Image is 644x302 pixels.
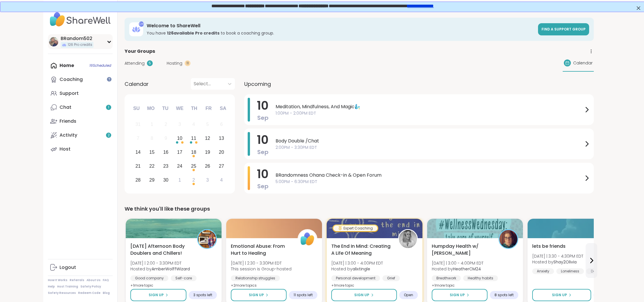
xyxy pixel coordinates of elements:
div: Coaching [60,76,83,83]
span: Hosted by [532,259,583,265]
div: 19 [205,148,210,156]
span: 2 [108,133,110,138]
span: Body Double /Chat [276,138,583,144]
span: 10 [257,132,269,148]
h3: You have to book a coaching group. [147,30,535,36]
div: 22 [149,162,154,170]
span: Your Groups [125,48,155,55]
img: ShareWell Nav Logo [48,9,113,30]
div: 28 [135,176,141,184]
span: 2:00PM - 3:30PM EDT [276,144,583,151]
div: Choose Thursday, September 11th, 2025 [188,132,200,145]
span: Hosted by [130,266,190,272]
div: Activity [60,132,77,138]
b: AmberWolffWizard [152,266,190,272]
iframe: Spotlight [107,77,111,82]
div: 17 [177,148,182,156]
div: Grief [382,275,400,281]
a: Safety Resources [48,291,76,295]
div: 1 [151,120,153,128]
div: 4 [192,120,195,128]
div: Choose Friday, September 26th, 2025 [201,160,214,172]
a: Find a support group [538,23,589,35]
div: Su [130,102,143,115]
div: Good company [130,275,168,281]
div: Choose Sunday, September 14th, 2025 [132,146,144,159]
div: 5 [206,120,209,128]
a: Safety Policy [80,285,101,289]
span: Upcoming [244,80,271,88]
div: 126 [139,21,144,27]
div: 13 [219,134,224,142]
div: 6 [220,120,223,128]
div: 20 [219,148,224,156]
div: 3 [179,120,181,128]
div: Choose Thursday, September 18th, 2025 [188,146,200,159]
div: 11 [191,134,196,142]
div: Not available Saturday, September 6th, 2025 [215,118,228,131]
button: Sign Up [231,289,287,301]
span: Hosting [167,60,182,66]
div: Choose Saturday, October 4th, 2025 [215,174,228,186]
span: 10 [257,97,269,114]
div: Choose Wednesday, September 17th, 2025 [174,146,186,159]
a: Logout [48,261,113,274]
img: ShareWell [298,230,316,248]
div: Self-care [171,275,197,281]
div: 14 [135,148,141,156]
span: [DATE] | 3:30 - 4:30PM EDT [532,253,583,259]
div: 11 [185,60,190,66]
div: 4 [220,176,223,184]
span: 1:00PM - 2:00PM EDT [276,110,583,116]
a: Coaching [48,73,113,86]
div: Choose Sunday, September 28th, 2025 [132,174,144,186]
div: Loneliness [556,268,584,274]
span: The End In Mind: Creating A Life Of Meaning [331,243,392,257]
div: We think you'll like these groups [125,205,594,213]
span: Hosted by [432,266,483,272]
a: How It Works [48,278,67,282]
div: Choose Friday, October 3rd, 2025 [201,174,214,186]
div: 27 [219,162,224,170]
a: Host Training [57,285,78,289]
div: Choose Friday, September 12th, 2025 [201,132,214,145]
div: 12 [205,134,210,142]
div: Choose Monday, September 29th, 2025 [146,174,158,186]
div: Choose Wednesday, September 10th, 2025 [174,132,186,145]
span: Calendar [573,60,593,66]
div: month 2025-09 [131,117,228,187]
img: alixtingle [399,230,417,248]
span: [DATE] | 3:00 - 4:00PM EDT [331,260,383,266]
div: 26 [205,162,210,170]
div: Not available Sunday, September 7th, 2025 [132,132,144,145]
div: 18 [191,148,196,156]
div: Friends [60,118,76,124]
span: Sign Up [354,292,369,298]
div: Choose Monday, September 15th, 2025 [146,146,158,159]
div: Choose Saturday, September 27th, 2025 [215,160,228,172]
a: Help [48,285,55,289]
span: Sep [257,114,269,122]
button: Sign Up [432,289,488,301]
span: Attending [125,60,145,66]
div: 9 [165,134,167,142]
div: Not available Thursday, September 4th, 2025 [188,118,200,131]
div: Choose Wednesday, October 1st, 2025 [174,174,186,186]
a: Blog [103,291,110,295]
div: Choose Tuesday, September 23rd, 2025 [160,160,172,172]
a: Chat1 [48,100,113,114]
span: Sign Up [249,292,264,298]
div: Logout [60,264,76,271]
div: Mo [144,102,157,115]
div: Choose Saturday, September 13th, 2025 [215,132,228,145]
span: 126 Pro credits [68,42,92,47]
a: FAQ [103,278,109,282]
span: BRandomness Ohana Check-in & Open Forum [276,172,583,179]
div: Choose Thursday, September 25th, 2025 [188,160,200,172]
div: Not available Monday, September 8th, 2025 [146,132,158,145]
div: Choose Wednesday, September 24th, 2025 [174,160,186,172]
div: Expert Coaching [333,225,377,231]
div: 21 [135,162,141,170]
div: Tu [159,102,172,115]
div: Relationship struggles [231,275,280,281]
